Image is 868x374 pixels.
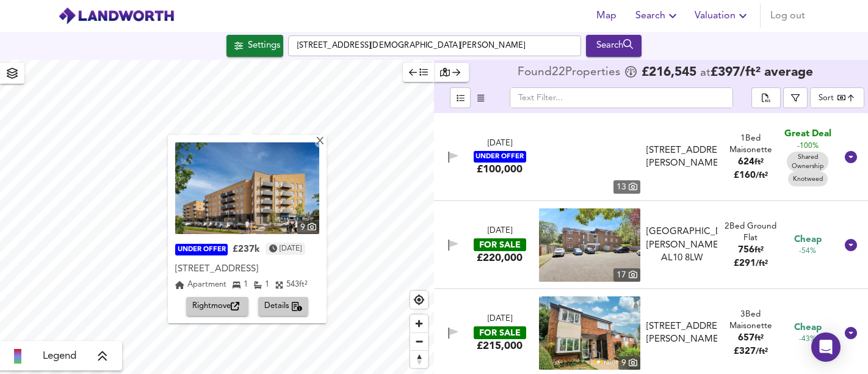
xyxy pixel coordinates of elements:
[754,334,764,342] span: ft²
[586,35,642,57] div: Run Your Search
[410,332,428,350] button: Zoom out
[474,326,526,339] div: FOR SALE
[700,67,711,79] span: at
[175,142,319,234] a: property thumbnail 9
[787,153,828,171] span: Shared Ownership
[613,268,640,282] div: 17
[765,4,810,28] button: Log out
[586,35,642,57] button: Search
[315,136,325,148] div: X
[756,260,768,268] span: / ft²
[810,87,864,108] div: Sort
[734,259,768,268] span: £ 291
[474,151,526,163] div: UNDER OFFER
[477,251,523,265] div: £220,000
[248,38,280,54] div: Settings
[722,133,779,156] div: 1 Bed Maisonette
[539,296,640,370] img: property thumbnail
[756,348,768,356] span: / ft²
[539,208,640,282] img: property thumbnail
[288,35,581,56] input: Enter a location...
[226,35,283,57] div: Click to configure Search Settings
[734,347,768,356] span: £ 327
[738,334,754,343] span: 657
[410,291,428,309] button: Find my location
[631,4,685,28] button: Search
[754,158,764,166] span: ft²
[844,326,858,340] svg: Show Details
[797,141,819,152] span: -100%
[488,138,512,150] div: [DATE]
[410,315,428,332] button: Zoom in
[799,246,816,257] span: -54%
[434,113,868,201] div: [DATE]UNDER OFFER£100,000 13 [STREET_ADDRESS][PERSON_NAME]1Bed Maisonette624ft²£160/ft² Great Dea...
[539,208,640,282] a: property thumbnail 17
[43,349,76,364] span: Legend
[233,244,259,256] div: £237k
[539,120,640,194] a: 13
[642,67,696,79] span: £ 216,545
[254,279,269,291] div: 1
[280,243,302,255] time: Wednesday, April 23, 2025 at 3:36:04 PM
[518,67,623,79] div: Found 22 Propert ies
[794,321,822,334] span: Cheap
[784,128,831,141] span: Great Deal
[799,334,816,345] span: -43%
[756,172,768,180] span: / ft²
[410,351,428,368] span: Reset bearing to north
[488,226,512,237] div: [DATE]
[175,279,226,291] div: Apartment
[734,171,768,180] span: £ 160
[591,7,621,24] span: Map
[434,201,868,289] div: [DATE]FOR SALE£220,000 property thumbnail 17 [GEOGRAPHIC_DATA], [PERSON_NAME], AL10 8LW2Bed Groun...
[233,279,248,291] div: 1
[754,246,764,254] span: ft²
[226,35,283,57] button: Settings
[613,180,640,194] div: 13
[646,144,717,170] div: [STREET_ADDRESS][PERSON_NAME]
[297,221,319,234] div: 9
[618,356,640,370] div: 9
[286,280,299,288] span: 543
[646,226,717,265] div: [GEOGRAPHIC_DATA], [PERSON_NAME], AL10 8LW
[811,332,841,362] div: Open Intercom Messenger
[474,238,526,251] div: FOR SALE
[751,87,781,108] div: split button
[695,7,750,24] span: Valuation
[646,320,717,346] div: [STREET_ADDRESS][PERSON_NAME]
[642,144,722,170] div: Woodpecker Close, Hatfield, AL10 9ET
[192,299,242,313] span: Rightmove
[587,4,626,28] button: Map
[589,38,638,54] div: Search
[264,299,303,313] span: Details
[722,309,779,332] div: 3 Bed Maisonette
[690,4,755,28] button: Valuation
[788,175,828,184] span: Knotweed
[711,66,813,79] span: £ 397 / ft² average
[844,238,858,252] svg: Show Details
[175,244,228,256] div: UNDER OFFER
[175,263,319,276] div: [STREET_ADDRESS]
[477,163,523,176] div: £100,000
[258,297,309,316] button: Details
[299,280,308,288] span: ft²
[477,339,523,353] div: £215,000
[722,221,779,244] div: 2 Bed Ground Flat
[635,7,680,24] span: Search
[738,158,754,167] span: 624
[539,296,640,370] a: property thumbnail 9
[794,233,822,246] span: Cheap
[410,350,428,368] button: Reset bearing to north
[510,87,733,108] input: Text Filter...
[175,142,319,234] img: property thumbnail
[186,297,248,316] button: Rightmove
[844,150,858,164] svg: Show Details
[770,7,805,24] span: Log out
[819,92,834,104] div: Sort
[58,7,175,25] img: logo
[738,246,754,255] span: 756
[488,313,512,325] div: [DATE]
[186,297,253,316] a: Rightmove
